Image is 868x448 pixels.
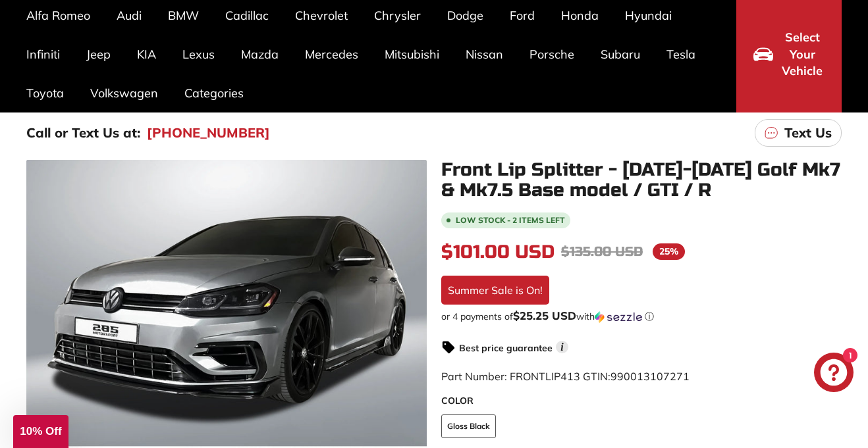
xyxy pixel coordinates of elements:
span: Low stock - 2 items left [456,216,565,224]
a: Mitsubishi [371,35,452,74]
a: Lexus [169,35,228,74]
span: $135.00 USD [561,243,643,260]
label: COLOR [441,394,842,408]
span: i [556,341,568,353]
a: Volkswagen [77,74,171,112]
a: Toyota [13,74,77,112]
div: or 4 payments of with [441,310,842,323]
h1: Front Lip Splitter - [DATE]-[DATE] Golf Mk7 & Mk7.5 Base model / GTI / R [441,160,842,201]
span: 10% Off [20,425,61,437]
span: $101.00 USD [441,241,555,263]
a: Categories [171,74,257,112]
div: 10% Off [13,415,68,448]
span: 25% [653,243,685,260]
a: Infiniti [13,35,73,74]
img: Sezzle [595,311,642,323]
a: Text Us [755,119,842,147]
div: or 4 payments of$25.25 USDwithSezzle Click to learn more about Sezzle [441,310,842,323]
strong: Best price guarantee [459,342,553,354]
inbox-online-store-chat: Shopify online store chat [810,353,857,395]
a: Mercedes [292,35,371,74]
span: Part Number: FRONTLIP413 GTIN: [441,370,690,383]
a: Mazda [228,35,292,74]
a: Nissan [452,35,516,74]
p: Call or Text Us at: [26,123,140,143]
p: Text Us [784,123,832,143]
a: Porsche [516,35,587,74]
a: Tesla [653,35,709,74]
a: [PHONE_NUMBER] [147,123,270,143]
span: 990013107271 [610,370,690,383]
a: KIA [124,35,169,74]
span: Select Your Vehicle [780,29,825,80]
div: Summer Sale is On! [441,276,549,305]
a: Jeep [73,35,124,74]
span: $25.25 USD [513,309,576,322]
a: Subaru [587,35,653,74]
